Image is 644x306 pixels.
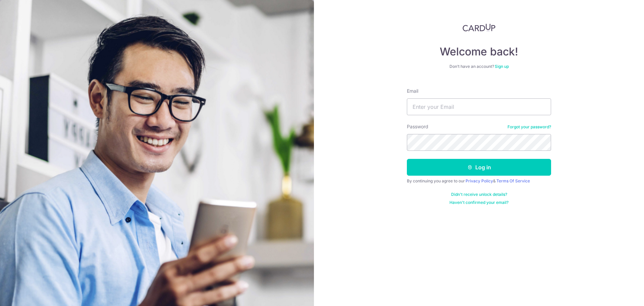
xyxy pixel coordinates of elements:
[407,178,551,184] div: By continuing you agree to our &
[495,64,509,69] a: Sign up
[407,64,551,69] div: Don’t have an account?
[407,98,551,115] input: Enter your Email
[451,192,507,197] a: Didn't receive unlock details?
[407,45,551,58] h4: Welcome back!
[407,123,428,130] label: Password
[407,159,551,176] button: Log in
[507,124,551,130] a: Forgot your password?
[466,178,493,183] a: Privacy Policy
[407,88,418,94] label: Email
[463,24,495,32] img: CardUp Logo
[449,200,508,205] a: Haven't confirmed your email?
[496,178,530,183] a: Terms Of Service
